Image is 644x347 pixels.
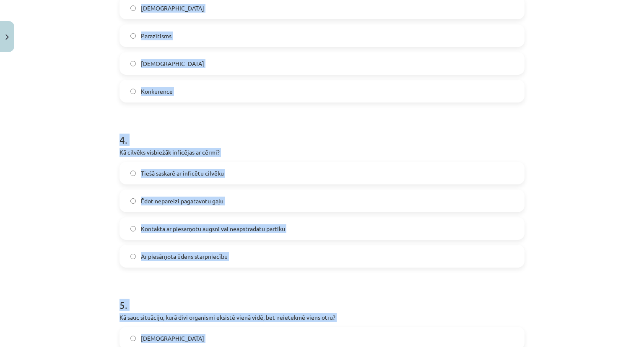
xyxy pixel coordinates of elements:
[141,252,228,261] span: Ar piesārņota ūdens starpniecību
[130,33,136,39] input: Parazītisms
[130,61,136,66] input: [DEMOGRAPHIC_DATA]
[119,313,525,322] p: Kā sauc situāciju, kurā divi organismi eksistē vienā vidē, bet neietekmē viens otru?
[130,336,136,341] input: [DEMOGRAPHIC_DATA]
[141,59,204,68] span: [DEMOGRAPHIC_DATA]
[130,171,136,176] input: Tiešā saskarē ar inficētu cilvēku
[141,169,224,178] span: Tiešā saskarē ar inficētu cilvēku
[141,197,223,205] span: Ēdot nepareizi pagatavotu gaļu
[130,198,136,204] input: Ēdot nepareizi pagatavotu gaļu
[119,284,525,310] h1: 5 .
[141,4,204,13] span: [DEMOGRAPHIC_DATA]
[119,119,525,145] h1: 4 .
[141,87,173,96] span: Konkurence
[141,224,285,233] span: Kontaktā ar piesārņotu augsni vai neapstrādātu pārtiku
[5,34,9,40] img: icon-close-lesson-0947bae3869378f0d4975bcd49f059093ad1ed9edebbc8119c70593378902aed.svg
[130,226,136,231] input: Kontaktā ar piesārņotu augsni vai neapstrādātu pārtiku
[141,334,204,343] span: [DEMOGRAPHIC_DATA]
[130,5,136,11] input: [DEMOGRAPHIC_DATA]
[130,89,136,94] input: Konkurence
[130,254,136,259] input: Ar piesārņota ūdens starpniecību
[141,32,171,40] span: Parazītisms
[119,148,525,157] p: Kā cilvēks visbiežāk inficējas ar cērmi?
